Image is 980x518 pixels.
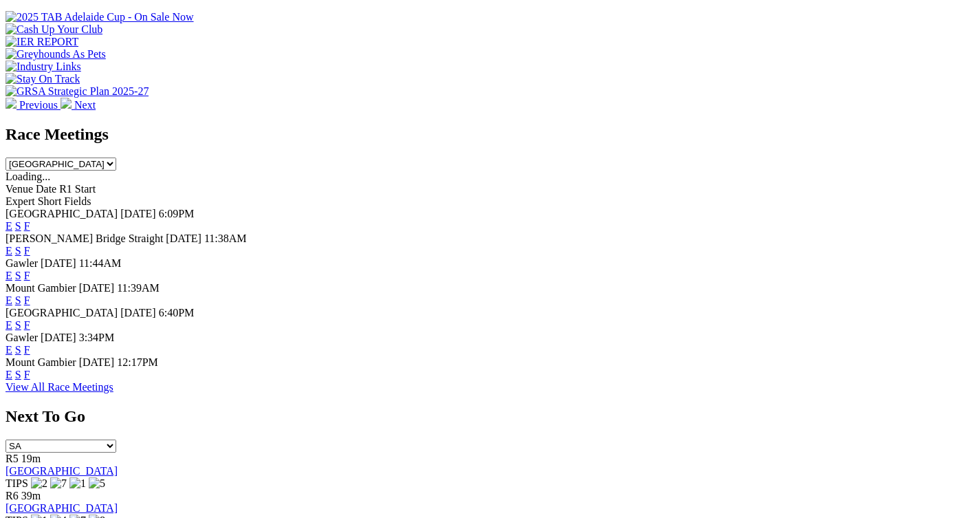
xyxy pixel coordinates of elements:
img: 7 [50,477,67,490]
span: 6:09PM [159,208,195,219]
a: S [15,270,21,281]
span: [PERSON_NAME] Bridge Straight [6,233,163,244]
span: [DATE] [120,307,156,319]
a: S [15,220,21,232]
a: E [6,270,12,281]
img: 2025 TAB Adelaide Cup - On Sale Now [6,11,194,23]
a: S [15,294,21,306]
span: 11:38AM [204,233,247,244]
a: E [6,245,12,257]
span: Fields [64,195,91,207]
a: F [24,220,30,232]
a: [GEOGRAPHIC_DATA] [6,465,118,477]
a: F [24,319,30,331]
span: Date [36,183,56,195]
span: Short [38,195,62,207]
span: Gawler [6,332,38,343]
span: Expert [6,195,35,207]
img: Cash Up Your Club [6,23,102,36]
a: F [24,369,30,380]
img: 5 [89,477,105,490]
span: [DATE] [120,208,156,219]
a: S [15,319,21,331]
a: S [15,344,21,356]
span: [GEOGRAPHIC_DATA] [6,208,118,219]
span: 6:40PM [159,307,195,319]
span: Mount Gambier [6,356,76,368]
img: 2 [31,477,47,490]
span: Mount Gambier [6,282,76,294]
a: Next [61,99,96,111]
span: Previous [19,99,58,111]
span: [DATE] [41,332,76,343]
span: R5 [6,453,19,464]
img: chevron-left-pager-white.svg [6,98,17,109]
a: E [6,220,12,232]
a: E [6,369,12,380]
span: [DATE] [79,282,115,294]
span: 3:34PM [79,332,115,343]
a: F [24,270,30,281]
span: R6 [6,490,19,501]
a: E [6,344,12,356]
a: S [15,369,21,380]
a: F [24,344,30,356]
span: R1 Start [59,183,96,195]
span: TIPS [6,477,28,489]
a: [GEOGRAPHIC_DATA] [6,502,118,514]
a: F [24,245,30,257]
img: IER REPORT [6,36,78,48]
img: Industry Links [6,61,81,73]
span: [GEOGRAPHIC_DATA] [6,307,118,319]
img: Greyhounds As Pets [6,48,106,61]
span: Loading... [6,171,50,182]
a: E [6,294,12,306]
span: 19m [21,453,41,464]
a: F [24,294,30,306]
span: [DATE] [166,233,202,244]
span: 11:39AM [117,282,160,294]
span: 12:17PM [117,356,158,368]
img: GRSA Strategic Plan 2025-27 [6,85,149,98]
span: [DATE] [41,257,76,269]
span: Gawler [6,257,38,269]
span: 39m [21,490,41,501]
img: chevron-right-pager-white.svg [61,98,72,109]
span: Next [74,99,96,111]
span: [DATE] [79,356,115,368]
a: View All Race Meetings [6,381,113,393]
span: 11:44AM [79,257,122,269]
a: E [6,319,12,331]
a: Previous [6,99,61,111]
img: 1 [69,477,86,490]
h2: Next To Go [6,407,974,426]
span: Venue [6,183,33,195]
a: S [15,245,21,257]
img: Stay On Track [6,73,80,85]
h2: Race Meetings [6,125,974,144]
